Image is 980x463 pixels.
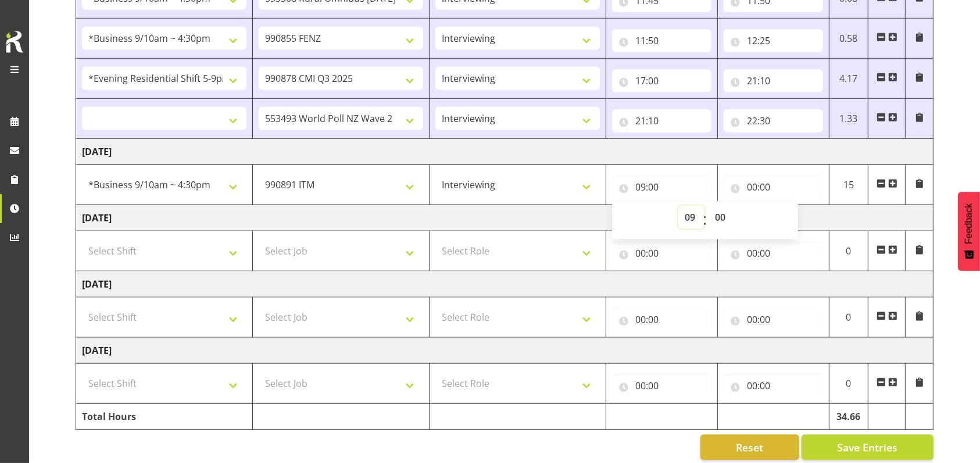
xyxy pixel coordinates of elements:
[612,175,711,199] input: Click to select...
[829,231,868,271] td: 0
[724,374,823,397] input: Click to select...
[829,19,868,59] td: 0.58
[802,435,933,460] button: Save Entries
[76,404,253,430] td: Total Hours
[829,59,868,99] td: 4.17
[724,69,823,92] input: Click to select...
[612,29,711,52] input: Click to select...
[837,440,897,455] span: Save Entries
[76,205,933,231] td: [DATE]
[76,139,933,165] td: [DATE]
[958,192,980,271] button: Feedback - Show survey
[964,203,974,244] span: Feedback
[724,242,823,265] input: Click to select...
[829,404,868,430] td: 34.66
[829,165,868,205] td: 15
[829,297,868,338] td: 0
[612,242,711,265] input: Click to select...
[612,109,711,132] input: Click to select...
[724,29,823,52] input: Click to select...
[829,364,868,404] td: 0
[76,338,933,364] td: [DATE]
[700,435,799,460] button: Reset
[724,308,823,331] input: Click to select...
[829,99,868,139] td: 1.33
[3,29,26,55] img: Rosterit icon logo
[612,374,711,397] input: Click to select...
[736,440,763,455] span: Reset
[724,175,823,199] input: Click to select...
[612,308,711,331] input: Click to select...
[76,271,933,297] td: [DATE]
[724,109,823,132] input: Click to select...
[703,206,707,235] span: :
[612,69,711,92] input: Click to select...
